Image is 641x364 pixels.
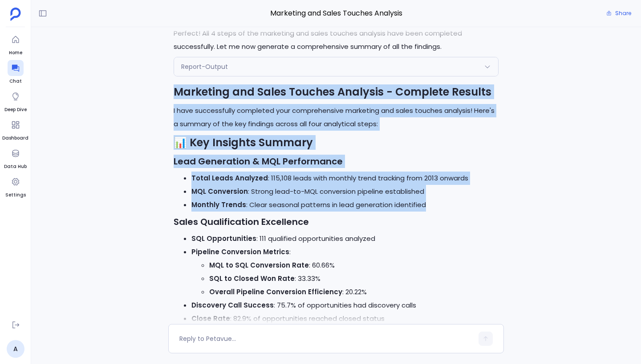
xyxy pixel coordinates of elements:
[174,84,491,99] strong: Marketing and Sales Touches Analysis - Complete Results
[4,145,27,170] a: Data Hub
[181,62,228,71] span: Report-Output
[615,10,631,17] span: Share
[191,247,289,256] strong: Pipeline Conversion Metrics
[191,234,256,243] strong: SQL Opportunities
[4,106,27,113] span: Deep Dive
[191,173,268,183] strong: Total Leads Analyzed
[191,198,499,212] li: : Clear seasonal patterns in lead generation identified
[168,8,504,19] span: Marketing and Sales Touches Analysis
[174,155,343,168] strong: Lead Generation & MQL Performance
[4,88,27,113] a: Deep Dive
[8,32,24,56] a: Home
[2,117,28,142] a: Dashboard
[5,192,26,199] span: Settings
[191,245,499,299] li: :
[174,216,309,228] strong: Sales Qualification Excellence
[174,104,499,131] p: I have successfully completed your comprehensive marketing and sales touches analysis! Here's a s...
[601,7,637,20] button: Share
[209,260,309,270] strong: MQL to SQL Conversion Rate
[2,135,28,142] span: Dashboard
[8,60,24,85] a: Chat
[8,78,24,85] span: Chat
[8,49,24,56] span: Home
[191,187,248,196] strong: MQL Conversion
[191,185,499,198] li: : Strong lead-to-MQL conversion pipeline established
[191,172,499,185] li: : 115,108 leads with monthly trend tracking from 2013 onwards
[10,8,21,21] img: petavue logo
[209,259,499,272] li: : 60.66%
[191,299,499,312] li: : 75.7% of opportunities had discovery calls
[209,272,499,285] li: : 33.33%
[5,174,26,199] a: Settings
[209,274,295,283] strong: SQL to Closed Won Rate
[174,135,313,150] strong: 📊 Key Insights Summary
[191,200,246,209] strong: Monthly Trends
[191,232,499,245] li: : 111 qualified opportunities analyzed
[7,340,24,358] a: A
[209,285,499,299] li: : 20.22%
[209,287,342,296] strong: Overall Pipeline Conversion Efficiency
[191,300,274,310] strong: Discovery Call Success
[4,163,27,170] span: Data Hub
